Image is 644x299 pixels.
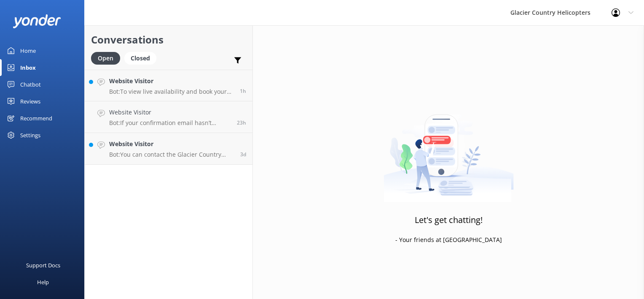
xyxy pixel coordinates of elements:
[109,119,231,127] p: Bot: If your confirmation email hasn’t arrived, please check your spam or junk folder first. If i...
[240,151,246,158] span: Aug 29 2025 02:53pm (UTC +12:00) Pacific/Auckland
[20,110,52,127] div: Recommend
[20,93,40,110] div: Reviews
[124,52,156,65] div: Closed
[85,101,252,133] a: Website VisitorBot:If your confirmation email hasn’t arrived, please check your spam or junk fold...
[109,151,234,158] p: Bot: You can contact the Glacier Country Helicopters team at [PHONE_NUMBER], or by emailing [EMAI...
[91,32,246,48] h2: Conversations
[13,14,61,28] img: yonder-white-logo.png
[109,88,233,95] p: Bot: To view live availability and book your tour, please visit: [URL][DOMAIN_NAME].
[91,53,124,63] a: Open
[91,52,120,65] div: Open
[20,76,41,93] div: Chatbot
[20,59,36,76] div: Inbox
[26,257,60,274] div: Support Docs
[237,119,246,126] span: Sep 01 2025 02:10pm (UTC +12:00) Pacific/Auckland
[20,42,36,59] div: Home
[395,235,502,245] p: - Your friends at [GEOGRAPHIC_DATA]
[20,127,40,144] div: Settings
[37,274,49,291] div: Help
[384,97,514,202] img: artwork of a man stealing a conversation from at giant smartphone
[109,108,231,117] h4: Website Visitor
[240,87,246,95] span: Sep 02 2025 12:22pm (UTC +12:00) Pacific/Auckland
[109,139,234,149] h4: Website Visitor
[124,53,161,63] a: Closed
[109,76,233,86] h4: Website Visitor
[415,213,483,227] h3: Let's get chatting!
[85,70,252,101] a: Website VisitorBot:To view live availability and book your tour, please visit: [URL][DOMAIN_NAME].1h
[85,133,252,165] a: Website VisitorBot:You can contact the Glacier Country Helicopters team at [PHONE_NUMBER], or by ...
